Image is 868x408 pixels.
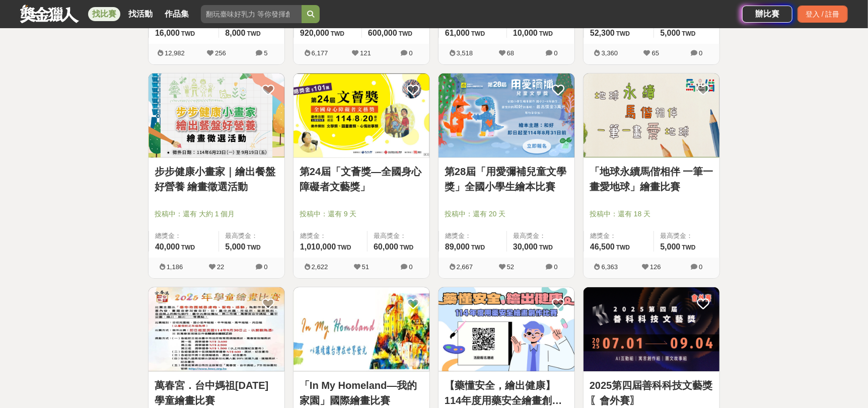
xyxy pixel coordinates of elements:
span: 3,518 [457,49,473,57]
span: 46,500 [590,242,615,251]
span: TWD [471,30,485,37]
span: 總獎金： [300,231,361,241]
span: 最高獎金： [660,231,713,241]
a: Cover Image [439,73,574,158]
span: 68 [507,49,514,57]
a: 作品集 [161,7,193,21]
span: 256 [215,49,226,57]
span: TWD [616,30,630,37]
span: 最高獎金： [374,231,423,241]
span: 40,000 [155,242,180,251]
span: TWD [539,30,553,37]
span: 最高獎金： [513,231,568,241]
a: 第28屆「用愛彌補兒童文學獎」全國小學生繪本比賽 [445,164,568,194]
span: 60,000 [374,242,398,251]
input: 翻玩臺味好乳力 等你發揮創意！ [201,5,302,23]
span: 5 [264,49,267,57]
span: 600,000 [368,29,397,37]
span: 2,667 [457,263,473,271]
span: 920,000 [300,29,329,37]
a: 找活動 [124,7,157,21]
span: TWD [181,244,195,251]
span: 0 [264,263,267,271]
span: 投稿中：還有 18 天 [590,209,713,219]
span: TWD [247,244,261,251]
span: 51 [362,263,369,271]
span: 1,010,000 [300,242,336,251]
span: 投稿中：還有 20 天 [445,209,568,219]
span: 30,000 [513,242,538,251]
span: 5,000 [225,242,245,251]
span: 0 [554,263,557,271]
a: 2025第四屆善科科技文藝獎〖會外賽〗 [590,378,713,408]
span: 126 [650,263,661,271]
span: TWD [337,244,351,251]
a: Cover Image [584,73,719,158]
img: Cover Image [439,73,574,157]
a: 辦比賽 [742,6,792,23]
span: TWD [682,30,696,37]
img: Cover Image [294,287,429,371]
span: TWD [400,244,413,251]
a: 萬春宮．台中媽祖[DATE]學童繪畫比賽 [155,378,278,408]
span: 52,300 [590,29,615,37]
span: 1,186 [167,263,183,271]
span: 總獎金： [590,231,647,241]
span: 5,000 [660,242,680,251]
span: TWD [616,244,630,251]
span: 5,000 [660,29,680,37]
span: 0 [554,49,557,57]
span: 6,177 [312,49,328,57]
span: 總獎金： [155,231,212,241]
img: Cover Image [584,73,719,157]
span: 0 [699,49,702,57]
a: 「In My Homeland—我的家園」國際繪畫比賽 [300,378,423,408]
span: 投稿中：還有 大約 1 個月 [155,209,278,219]
span: 投稿中：還有 9 天 [300,209,423,219]
span: 總獎金： [445,231,500,241]
span: 61,000 [445,29,470,37]
span: 65 [652,49,659,57]
span: 52 [507,263,514,271]
span: 最高獎金： [225,231,278,241]
span: 6,363 [602,263,618,271]
span: TWD [682,244,696,251]
img: Cover Image [149,287,284,371]
div: 登入 / 註冊 [798,6,848,23]
a: Cover Image [584,287,719,372]
a: Cover Image [149,287,284,372]
span: 16,000 [155,29,180,37]
span: 0 [409,49,412,57]
span: TWD [247,30,261,37]
a: 【藥懂安全，繪出健康】114年度用藥安全繪畫創作比賽 [445,378,568,408]
span: 121 [360,49,371,57]
img: Cover Image [149,73,284,157]
span: 10,000 [513,29,538,37]
span: 2,622 [312,263,328,271]
a: 「地球永續馬偕相伴 一筆一畫愛地球」繪畫比賽 [590,164,713,194]
a: 步步健康小畫家｜繪出餐盤好營養 繪畫徵選活動 [155,164,278,194]
img: Cover Image [584,287,719,371]
a: Cover Image [294,73,429,158]
span: TWD [471,244,485,251]
img: Cover Image [294,73,429,157]
span: TWD [331,30,344,37]
span: 22 [217,263,224,271]
span: 0 [699,263,702,271]
span: TWD [539,244,553,251]
span: 0 [409,263,412,271]
img: Cover Image [439,287,574,371]
a: 第24屆「文薈獎—全國身心障礙者文藝獎」 [300,164,423,194]
a: Cover Image [149,73,284,158]
span: 3,360 [602,49,618,57]
span: 89,000 [445,242,470,251]
span: 8,000 [225,29,245,37]
a: 找比賽 [88,7,120,21]
span: TWD [399,30,412,37]
a: Cover Image [294,287,429,372]
span: TWD [181,30,195,37]
a: Cover Image [439,287,574,372]
span: 12,982 [165,49,185,57]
